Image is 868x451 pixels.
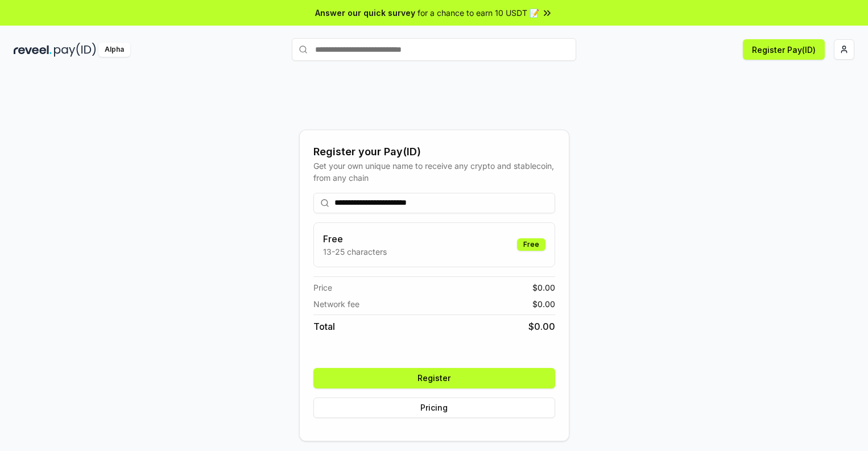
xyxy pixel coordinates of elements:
[323,232,387,246] h3: Free
[54,43,96,57] img: pay_id
[418,7,539,19] span: for a chance to earn 10 USDT 📝
[313,320,335,333] span: Total
[313,398,555,418] button: Pricing
[313,160,555,184] div: Get your own unique name to receive any crypto and stablecoin, from any chain
[313,298,359,310] span: Network fee
[528,320,555,333] span: $ 0.00
[323,246,387,258] p: 13-25 characters
[743,39,825,60] button: Register Pay(ID)
[517,238,545,251] div: Free
[14,43,52,57] img: reveel_dark
[313,144,555,160] div: Register your Pay(ID)
[313,282,332,293] span: Price
[532,298,555,310] span: $ 0.00
[315,7,415,19] span: Answer our quick survey
[98,43,130,57] div: Alpha
[532,282,555,293] span: $ 0.00
[313,368,555,388] button: Register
